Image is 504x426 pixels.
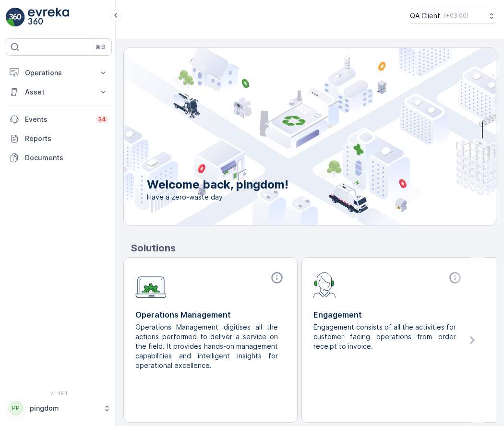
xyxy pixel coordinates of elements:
p: Engagement [313,309,464,320]
p: Solutions [131,241,496,255]
button: Operations [6,63,112,83]
p: Welcome back, pingdom! [147,177,288,192]
p: Operations Management [135,309,286,320]
p: pingdom [30,403,98,413]
p: 34 [98,116,106,123]
img: logo [6,8,25,27]
a: Documents [6,148,112,167]
p: QA Client [410,11,440,21]
a: Reports [6,129,112,148]
span: Have a zero-waste day [147,192,288,202]
img: module-icon [313,271,336,298]
button: Asset [6,83,112,102]
span: v 1.48.1 [6,390,112,396]
p: Documents [25,153,108,163]
img: city illustration [81,48,496,225]
p: Engagement consists of all the activities for customer facing operations from order receipt to in... [313,322,456,351]
p: Events [25,115,90,124]
p: Operations Management digitises all the actions performed to deliver a service on the field. It p... [135,322,278,370]
button: QA Client(+03:00) [410,8,496,24]
p: ⌘B [96,43,105,51]
p: ( +03:00 ) [444,12,468,20]
img: logo_light-DOdMpM7g.png [28,8,69,27]
p: Operations [25,68,93,78]
div: PP [8,401,24,416]
a: Events34 [6,110,112,129]
p: Reports [25,134,108,143]
button: PPpingdom [6,398,112,418]
p: Asset [25,87,93,97]
img: module-icon [135,271,167,298]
